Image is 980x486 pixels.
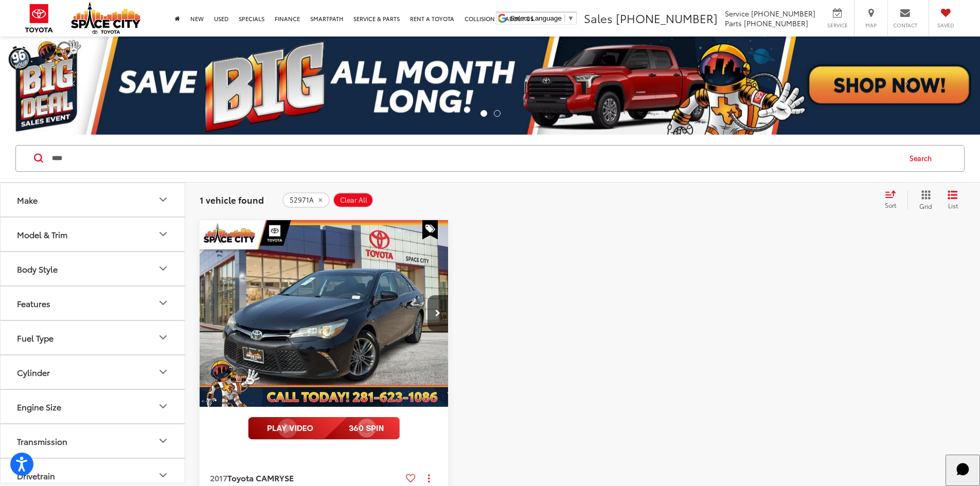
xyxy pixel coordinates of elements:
button: FeaturesFeatures [1,286,186,320]
button: Search [900,146,947,171]
a: Select Language​ [510,14,574,22]
div: Engine Size [157,400,169,412]
span: Contact [893,22,917,29]
button: List View [940,190,966,210]
span: Sort [885,201,896,209]
div: Model & Trim [157,228,169,240]
input: Search by Make, Model, or Keyword [51,146,900,171]
div: Body Style [17,264,58,274]
div: Engine Size [17,402,61,411]
img: 2017 Toyota CAMRY SE [199,220,449,408]
button: Fuel TypeFuel Type [1,321,186,354]
button: Engine SizeEngine Size [1,390,186,423]
span: [PHONE_NUMBER] [616,10,718,26]
span: Sales [584,10,613,26]
span: 2017 [210,472,227,483]
div: Model & Trim [17,229,67,239]
span: Saved [934,22,957,29]
span: SE [284,472,294,483]
button: Select sort value [880,190,907,210]
button: Body StyleBody Style [1,252,186,285]
img: full motion video [248,417,400,440]
span: Grid [919,202,932,210]
div: Features [157,297,169,309]
button: Model & TrimModel & Trim [1,218,186,251]
span: Map [860,22,882,29]
span: Parts [725,18,742,28]
span: Clear All [340,196,367,204]
div: 2017 Toyota CAMRY SE 0 [199,220,449,407]
span: 52971A [290,196,314,204]
button: remove 52971A [282,192,330,208]
div: Drivetrain [17,471,55,480]
a: 2017 Toyota CAMRY SE2017 Toyota CAMRY SE2017 Toyota CAMRY SE2017 Toyota CAMRY SE [199,220,449,407]
div: Drivetrain [157,469,169,481]
span: Service [725,8,749,19]
div: Features [17,298,50,308]
span: Special [422,220,438,240]
div: Transmission [17,436,67,446]
button: Next image [427,295,448,331]
div: Make [17,195,38,205]
img: Space City Toyota [71,2,140,34]
div: Cylinder [157,366,169,378]
span: Service [826,22,849,29]
span: [PHONE_NUMBER] [751,8,815,19]
div: Transmission [157,435,169,447]
div: Fuel Type [157,331,169,344]
span: 1 vehicle found [200,193,264,206]
span: List [948,201,958,210]
div: Body Style [157,262,169,275]
button: CylinderCylinder [1,355,186,389]
svg: Start Chat [950,456,976,483]
div: Fuel Type [17,333,54,343]
span: ​ [564,14,565,22]
button: TransmissionTransmission [1,424,186,458]
button: Grid View [907,190,940,210]
span: dropdown dots [428,474,430,482]
button: MakeMake [1,183,186,217]
a: 2017Toyota CAMRYSE [210,472,402,483]
span: Select Language [510,14,562,22]
span: [PHONE_NUMBER] [744,18,808,28]
button: Clear All [333,192,373,208]
span: Toyota CAMRY [227,472,284,483]
div: Make [157,193,169,206]
span: ▼ [567,14,574,22]
div: Cylinder [17,367,50,377]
